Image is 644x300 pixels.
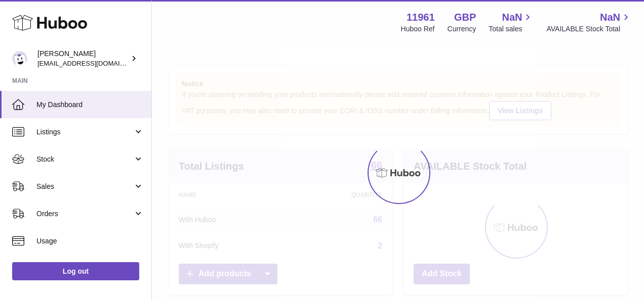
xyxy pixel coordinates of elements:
span: Usage [36,236,144,246]
a: NaN AVAILABLE Stock Total [546,11,632,34]
span: Sales [36,182,133,191]
a: NaN Total sales [489,11,534,34]
span: NaN [600,11,620,24]
a: Log out [12,262,139,280]
strong: 11961 [407,11,435,24]
img: internalAdmin-11961@internal.huboo.com [12,51,27,66]
span: Stock [36,155,133,164]
div: Huboo Ref [401,24,435,34]
span: My Dashboard [36,100,144,110]
span: Listings [36,127,133,137]
span: NaN [502,11,522,24]
span: [EMAIL_ADDRESS][DOMAIN_NAME] [37,59,149,67]
div: [PERSON_NAME] [37,49,129,68]
span: Orders [36,209,133,219]
span: Total sales [489,24,534,34]
div: Currency [448,24,476,34]
span: AVAILABLE Stock Total [546,24,632,34]
strong: GBP [454,11,476,24]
